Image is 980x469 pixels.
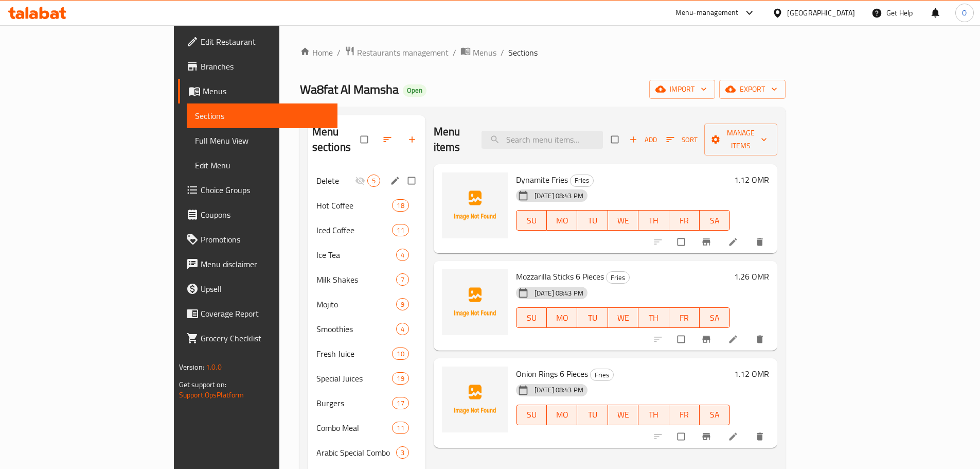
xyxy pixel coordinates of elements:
div: items [392,224,408,236]
span: Onion Rings 6 Pieces [516,366,588,381]
div: items [392,372,408,385]
span: 7 [397,275,408,285]
span: Combo Meal [316,422,393,434]
div: Fries [570,175,594,187]
span: Hot Coffee [316,199,393,212]
span: Sections [508,46,538,59]
button: MO [547,210,577,231]
span: Sort items [660,132,704,148]
span: Sort [666,134,698,146]
span: TH [643,407,665,422]
span: 4 [397,324,408,334]
a: Edit menu item [728,237,740,247]
div: Special Juices19 [308,366,425,391]
div: Mojito9 [308,292,425,317]
img: Dynamite Fries [442,172,508,238]
button: MO [547,405,577,425]
span: export [727,83,777,96]
span: Mozzarilla Sticks 6 Pieces [516,269,604,284]
div: items [396,298,409,310]
div: items [392,422,408,434]
span: 11 [393,225,408,235]
span: Promotions [201,233,329,246]
span: Arabic Special Combo [316,446,396,459]
h6: 1.26 OMR [734,269,769,284]
div: [GEOGRAPHIC_DATA] [787,7,855,19]
span: Select all sections [354,130,376,149]
button: TU [577,210,608,231]
span: Menu disclaimer [201,258,329,270]
span: Manage items [712,127,769,152]
span: [DATE] 08:43 PM [530,191,587,201]
span: Add [629,134,657,146]
span: Delete [316,175,355,187]
span: 11 [393,423,408,433]
a: Promotions [178,227,337,252]
span: 10 [393,349,408,359]
img: Onion Rings 6 Pieces [442,367,508,432]
span: Ice Tea [316,249,396,261]
li: / [453,46,456,59]
span: Restaurants management [357,46,449,59]
button: TU [577,405,608,425]
span: MO [551,310,573,325]
button: Branch-specific-item [695,231,720,253]
span: FR [673,213,696,228]
span: 9 [397,300,408,309]
button: WE [608,307,638,328]
span: TU [581,407,603,422]
a: Coverage Report [178,301,337,326]
button: export [719,80,786,99]
span: WE [612,407,634,422]
button: Add section [401,128,425,151]
span: Edit Menu [195,159,329,171]
span: Coupons [201,209,329,221]
span: [DATE] 08:43 PM [530,288,587,298]
div: items [392,199,408,212]
div: items [396,249,409,261]
span: TH [643,213,665,228]
span: Dynamite Fries [516,172,568,187]
span: Grocery Checklist [201,332,329,344]
div: Burgers [316,397,393,409]
span: Fries [607,272,629,284]
a: Menus [460,46,496,59]
span: Add item [627,132,660,148]
button: Manage items [704,124,777,155]
div: items [396,323,409,335]
div: Delete5edit [308,168,425,193]
a: Edit Restaurant [178,29,337,54]
input: search [482,131,603,149]
div: items [396,446,409,459]
h6: 1.12 OMR [734,172,769,187]
a: Sections [187,103,337,128]
span: Mojito [316,298,396,310]
span: MO [551,407,573,422]
span: WE [612,310,634,325]
span: Choice Groups [201,184,329,196]
span: TH [643,310,665,325]
span: Wa8fat Al Mamsha [300,78,399,101]
button: Sort [664,132,700,148]
span: 17 [393,398,408,408]
a: Upsell [178,276,337,301]
span: TU [581,213,603,228]
button: Branch-specific-item [695,328,720,351]
span: MO [551,213,573,228]
h6: 1.12 OMR [734,367,769,381]
span: Fries [571,175,593,186]
a: Support.OpsPlatform [179,388,244,402]
div: Combo Meal11 [308,415,425,440]
span: Fresh Juice [316,348,393,360]
button: SU [516,405,547,425]
h2: Menu items [434,124,470,155]
span: SU [521,407,543,422]
span: Sort sections [376,128,401,151]
button: SA [700,210,730,231]
div: Iced Coffee [316,224,393,236]
span: Milk Shakes [316,273,396,286]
